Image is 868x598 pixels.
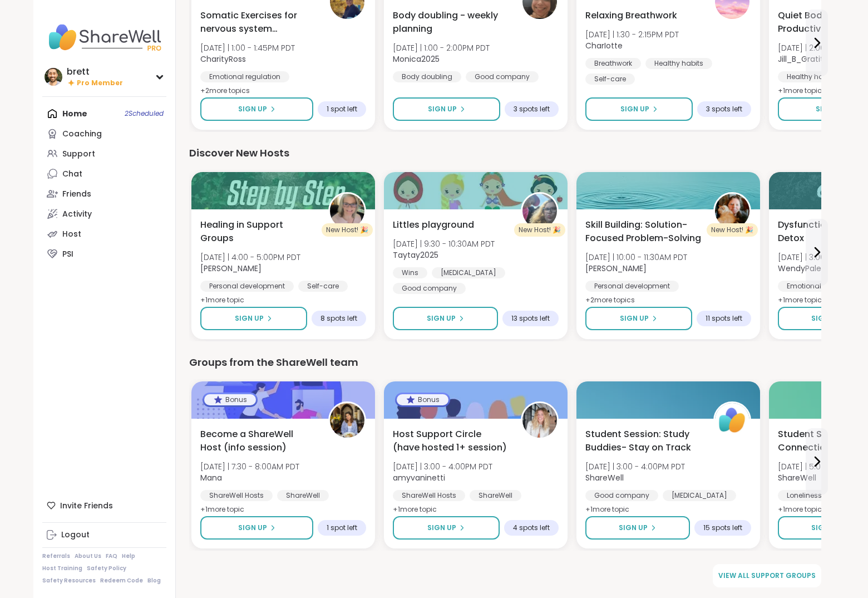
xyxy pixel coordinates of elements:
span: [DATE] | 9:30 - 10:30AM PDT [393,238,495,249]
b: CharityRoss [200,53,246,65]
button: Sign Up [200,97,313,121]
div: ShareWell [470,490,521,501]
span: Sign Up [811,313,840,323]
div: Personal development [585,281,679,292]
img: ShareWell [715,403,749,438]
div: Breathwork [585,58,641,69]
a: View all support groups [713,564,821,587]
b: Jill_B_Gratitude [778,53,839,65]
span: Littles playground [393,218,474,232]
img: ShareWell Nav Logo [42,18,166,57]
div: Emotional regulation [200,71,289,82]
a: About Us [75,552,101,560]
b: Monica2025 [393,53,440,65]
div: Bonus [397,394,448,405]
span: Student Session: Study Buddies- Stay on Track [585,428,701,454]
div: Coaching [62,129,102,140]
div: Chat [62,169,82,180]
span: Host Support Circle (have hosted 1+ session) [393,428,509,454]
span: Sign Up [816,104,845,114]
b: Taytay2025 [393,249,438,261]
b: ShareWell [778,472,816,483]
span: Body doubling - weekly planning [393,9,509,36]
div: New Host! 🎉 [514,223,565,237]
div: ShareWell Hosts [393,490,465,501]
div: New Host! 🎉 [322,223,373,237]
span: Skill Building: Solution-Focused Problem-Solving [585,218,701,245]
span: 13 spots left [511,314,550,323]
span: 3 spots left [514,105,550,114]
span: Sign Up [238,523,267,533]
span: [DATE] | 1:00 - 1:45PM PDT [200,42,295,53]
div: Healthy habits [778,71,845,82]
a: Coaching [42,124,166,144]
div: [MEDICAL_DATA] [663,490,736,501]
span: [DATE] | 1:30 - 2:15PM PDT [585,29,679,40]
div: Emotional abuse [778,281,854,292]
b: WendyPalePetalBloom [778,263,865,274]
img: amyvaninetti [522,403,557,438]
a: Host [42,224,166,244]
a: Host Training [42,565,82,572]
div: Groups from the ShareWell team [189,355,821,370]
div: Invite Friends [42,496,166,516]
a: Help [122,552,135,560]
span: Sign Up [428,104,457,114]
span: Become a ShareWell Host (info session) [200,428,316,454]
img: LuAnn [715,194,749,228]
span: Sign Up [620,104,649,114]
a: Redeem Code [100,577,143,585]
span: 1 spot left [327,105,357,114]
button: Sign Up [393,307,498,330]
a: Support [42,144,166,164]
button: Sign Up [585,307,692,330]
a: Friends [42,184,166,204]
b: [PERSON_NAME] [200,263,262,274]
span: Sign Up [619,523,648,533]
div: Bonus [204,394,256,405]
span: 15 spots left [703,523,742,532]
div: Body doubling [393,71,461,82]
div: ShareWell [277,490,329,501]
img: Kelly_Echoes [330,194,364,228]
div: Healthy habits [645,58,712,69]
div: Logout [61,530,90,541]
button: Sign Up [585,516,690,540]
div: Self-care [298,281,348,292]
div: Support [62,149,95,160]
a: Safety Policy [87,565,126,572]
a: PSI [42,244,166,264]
a: Logout [42,525,166,545]
a: Blog [147,577,161,585]
a: Chat [42,164,166,184]
div: Discover New Hosts [189,145,821,161]
b: CharIotte [585,40,623,51]
span: Sign Up [235,313,264,323]
span: View all support groups [718,571,816,581]
button: Sign Up [393,97,500,121]
a: Referrals [42,552,70,560]
div: Activity [62,209,92,220]
span: [DATE] | 10:00 - 11:30AM PDT [585,252,687,263]
img: Taytay2025 [522,194,557,228]
img: Mana [330,403,364,438]
a: Safety Resources [42,577,96,585]
b: [PERSON_NAME] [585,263,647,274]
span: [DATE] | 1:00 - 2:00PM PDT [393,42,490,53]
div: Self-care [585,73,635,85]
b: amyvaninetti [393,472,445,483]
span: 4 spots left [513,523,550,532]
div: [MEDICAL_DATA] [432,267,505,278]
b: ShareWell [585,472,624,483]
a: FAQ [106,552,117,560]
div: Good company [393,283,466,294]
div: Good company [585,490,658,501]
span: Sign Up [811,523,840,533]
span: Somatic Exercises for nervous system regulation [200,9,316,36]
div: brett [67,66,123,78]
span: [DATE] | 3:00 - 4:00PM PDT [393,461,492,472]
a: Activity [42,204,166,224]
span: Healing in Support Groups [200,218,316,245]
div: Loneliness [778,490,831,501]
span: Sign Up [427,523,456,533]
